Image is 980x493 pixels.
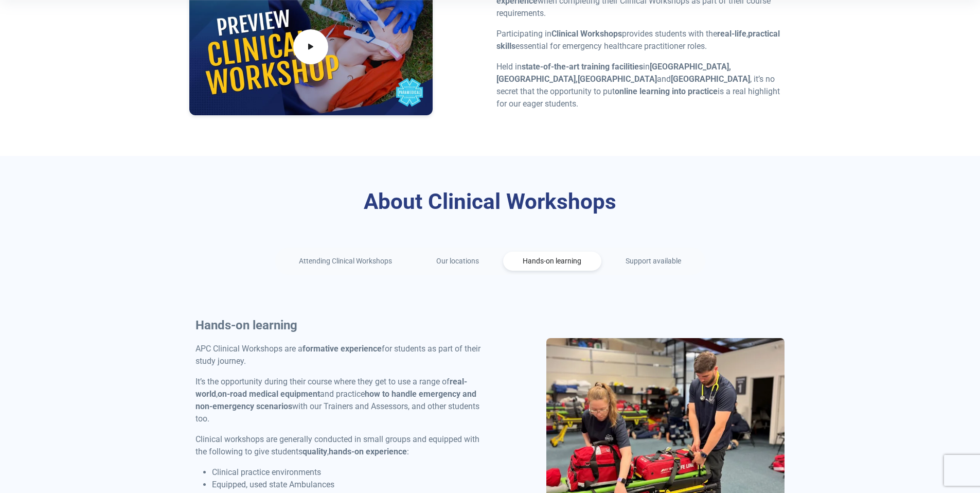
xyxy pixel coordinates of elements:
[302,344,382,354] strong: formative experience
[195,433,484,458] p: Clinical workshops are generally conducted in small groups and equipped with the following to giv...
[195,343,484,367] p: APC Clinical Workshops are a for students as part of their study journey.
[496,61,791,110] p: Held in in and , it’s no secret that the opportunity to put is a real highlight for our eager stu...
[551,29,622,39] strong: Clinical Workshops
[578,74,657,84] strong: [GEOGRAPHIC_DATA]
[671,74,750,84] strong: [GEOGRAPHIC_DATA]
[195,376,484,425] p: It’s the opportunity during their course where they get to use a range of , and practice with our...
[218,389,320,399] strong: on-road medical equipment
[522,62,643,72] strong: state-of-the-art training facilities
[189,189,791,215] h3: About Clinical Workshops
[416,252,499,271] a: Our locations
[195,318,297,332] strong: Hands-on learning
[615,86,718,96] strong: online learning into practice
[302,447,327,456] strong: quality
[279,252,413,271] a: Attending Clinical Workshops
[605,252,701,271] a: Support available
[503,252,602,271] a: Hands-on learning
[496,28,791,52] p: Participating in provides students with the , essential for emergency healthcare practitioner roles.
[717,29,746,39] strong: real-life
[212,479,484,491] li: Equipped, used state Ambulances
[329,447,407,456] strong: hands-on experience
[212,466,484,479] li: Clinical practice environments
